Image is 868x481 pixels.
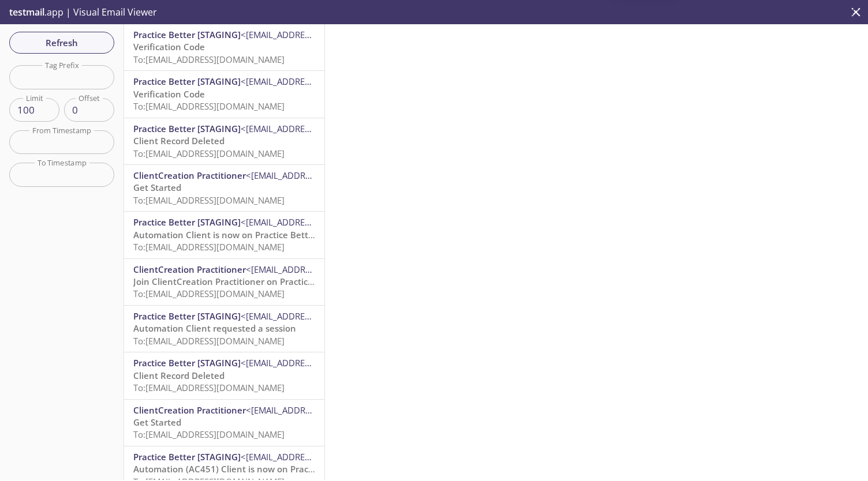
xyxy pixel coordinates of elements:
div: ClientCreation Practitioner<[EMAIL_ADDRESS][DOMAIN_NAME]>Get StartedTo:[EMAIL_ADDRESS][DOMAIN_NAME] [124,400,324,446]
span: <[EMAIL_ADDRESS][DOMAIN_NAME]> [241,123,390,134]
span: <[EMAIL_ADDRESS][DOMAIN_NAME]> [246,170,395,181]
span: Practice Better [STAGING] [133,76,241,87]
span: To: [EMAIL_ADDRESS][DOMAIN_NAME] [133,194,285,206]
div: Practice Better [STAGING]<[EMAIL_ADDRESS][DOMAIN_NAME]>Client Record DeletedTo:[EMAIL_ADDRESS][DO... [124,118,324,164]
span: <[EMAIL_ADDRESS][DOMAIN_NAME]> [241,451,390,463]
span: To: [EMAIL_ADDRESS][DOMAIN_NAME] [133,429,285,440]
span: testmail [9,6,44,18]
span: <[EMAIL_ADDRESS][DOMAIN_NAME]> [246,264,395,275]
span: Get Started [133,416,181,428]
span: <[EMAIL_ADDRESS][DOMAIN_NAME]> [241,76,390,87]
span: Join ClientCreation Practitioner on Practice Better [133,276,342,287]
span: Automation Client requested a session [133,322,296,334]
span: Client Record Deleted [133,370,225,381]
span: <[EMAIL_ADDRESS][DOMAIN_NAME]> [241,310,390,322]
span: Client Record Deleted [133,135,225,146]
span: <[EMAIL_ADDRESS][DOMAIN_NAME]> [241,357,390,369]
div: Practice Better [STAGING]<[EMAIL_ADDRESS][DOMAIN_NAME]>Verification CodeTo:[EMAIL_ADDRESS][DOMAIN... [124,71,324,117]
span: Practice Better [STAGING] [133,29,241,40]
span: Get Started [133,182,181,193]
span: To: [EMAIL_ADDRESS][DOMAIN_NAME] [133,148,285,159]
span: ClientCreation Practitioner [133,170,246,181]
span: To: [EMAIL_ADDRESS][DOMAIN_NAME] [133,335,285,347]
span: To: [EMAIL_ADDRESS][DOMAIN_NAME] [133,100,285,112]
div: Practice Better [STAGING]<[EMAIL_ADDRESS][DOMAIN_NAME]>Client Record DeletedTo:[EMAIL_ADDRESS][DO... [124,352,324,399]
div: ClientCreation Practitioner<[EMAIL_ADDRESS][DOMAIN_NAME]>Join ClientCreation Practitioner on Prac... [124,259,324,305]
span: Verification Code [133,88,205,100]
span: ClientCreation Practitioner [133,404,246,416]
span: To: [EMAIL_ADDRESS][DOMAIN_NAME] [133,241,285,253]
div: Practice Better [STAGING]<[EMAIL_ADDRESS][DOMAIN_NAME]>Verification CodeTo:[EMAIL_ADDRESS][DOMAIN... [124,24,324,70]
span: Refresh [18,35,105,50]
span: <[EMAIL_ADDRESS][DOMAIN_NAME]> [246,404,395,416]
span: Automation Client is now on Practice Better [133,229,317,240]
span: Practice Better [STAGING] [133,451,241,463]
span: <[EMAIL_ADDRESS][DOMAIN_NAME]> [241,216,390,228]
span: Verification Code [133,41,205,52]
div: ClientCreation Practitioner<[EMAIL_ADDRESS][DOMAIN_NAME]>Get StartedTo:[EMAIL_ADDRESS][DOMAIN_NAME] [124,165,324,211]
div: Practice Better [STAGING]<[EMAIL_ADDRESS][DOMAIN_NAME]>Automation Client requested a sessionTo:[E... [124,306,324,352]
button: Refresh [9,32,114,54]
span: Practice Better [STAGING] [133,123,241,134]
span: Practice Better [STAGING] [133,216,241,228]
span: Practice Better [STAGING] [133,357,241,369]
span: To: [EMAIL_ADDRESS][DOMAIN_NAME] [133,382,285,393]
span: To: [EMAIL_ADDRESS][DOMAIN_NAME] [133,288,285,299]
span: Practice Better [STAGING] [133,310,241,322]
div: Practice Better [STAGING]<[EMAIL_ADDRESS][DOMAIN_NAME]>Automation Client is now on Practice Bette... [124,212,324,258]
span: ClientCreation Practitioner [133,264,246,275]
span: <[EMAIL_ADDRESS][DOMAIN_NAME]> [241,29,390,40]
span: Automation (AC451) Client is now on Practice Better [133,463,352,475]
span: To: [EMAIL_ADDRESS][DOMAIN_NAME] [133,54,285,65]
